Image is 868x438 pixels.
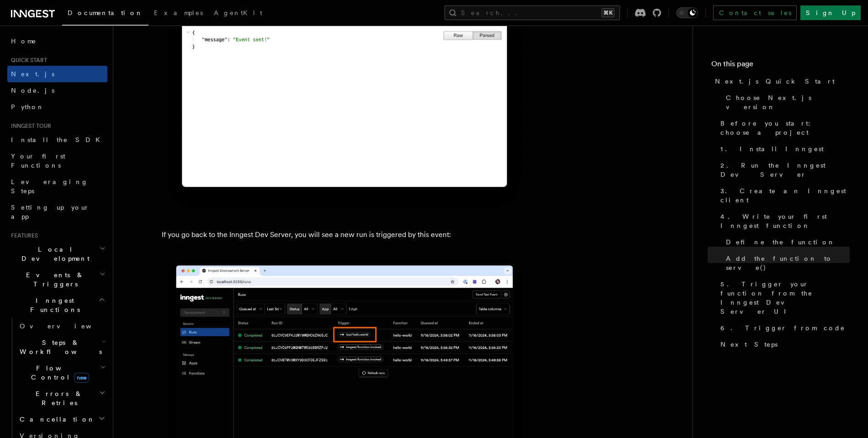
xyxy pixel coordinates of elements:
a: AgentKit [208,3,268,25]
span: Next.js [11,70,54,78]
button: Events & Triggers [7,267,107,292]
span: Features [7,232,38,239]
span: Quick start [7,57,47,64]
a: Install the SDK [7,132,107,148]
span: 3. Create an Inngest client [720,186,850,205]
p: If you go back to the Inngest Dev Server, you will see a new run is triggered by this event: [162,228,527,241]
a: Your first Functions [7,148,107,174]
a: Choose Next.js version [722,90,850,115]
span: Next.js Quick Start [715,77,835,86]
span: Flow Control [16,364,101,382]
button: Toggle dark mode [676,7,698,18]
span: 2. Run the Inngest Dev Server [720,161,850,179]
a: Sign Up [800,5,861,20]
a: Node.js [7,82,107,99]
a: Define the function [722,234,850,250]
a: Contact sales [713,5,797,20]
a: Next Steps [717,336,850,353]
span: Your first Functions [11,153,65,169]
button: Search...⌘K [445,5,620,20]
a: 5. Trigger your function from the Inngest Dev Server UI [717,276,850,320]
a: 4. Write your first Inngest function [717,208,850,234]
span: Examples [154,9,203,16]
span: Home [11,37,37,46]
span: Next Steps [720,340,778,349]
a: Python [7,99,107,115]
span: 6. Trigger from code [720,323,845,332]
a: Leveraging Steps [7,174,107,199]
span: 1. Install Inngest [720,144,824,153]
span: Install the SDK [11,136,106,143]
a: Overview [16,318,107,334]
a: Before you start: choose a project [717,115,850,141]
span: Node.js [11,87,54,94]
span: Errors & Retries [16,389,99,407]
button: Cancellation [16,411,107,427]
button: Flow Controlnew [16,360,107,385]
a: Add the function to serve() [722,250,850,276]
a: Home [7,33,107,49]
span: Documentation [68,9,143,16]
span: Python [11,103,44,111]
a: Examples [148,3,208,25]
a: 1. Install Inngest [717,141,850,157]
span: Steps & Workflows [16,338,102,356]
button: Inngest Functions [7,292,107,318]
span: Inngest Functions [7,296,99,314]
span: Overview [20,322,114,330]
button: Steps & Workflows [16,334,107,360]
span: Cancellation [16,415,95,424]
a: Documentation [62,3,148,26]
a: Setting up your app [7,199,107,225]
span: Define the function [726,237,835,247]
span: Before you start: choose a project [720,119,850,137]
a: 6. Trigger from code [717,320,850,336]
h4: On this page [711,58,850,73]
span: Add the function to serve() [726,254,850,272]
span: Leveraging Steps [11,178,88,195]
span: 4. Write your first Inngest function [720,212,850,230]
a: Next.js Quick Start [711,73,850,90]
span: Local Development [7,245,100,263]
kbd: ⌘K [602,8,614,17]
a: Next.js [7,66,107,82]
button: Local Development [7,241,107,267]
button: Errors & Retries [16,385,107,411]
span: Choose Next.js version [726,93,850,111]
span: 5. Trigger your function from the Inngest Dev Server UI [720,280,850,316]
a: 3. Create an Inngest client [717,183,850,208]
span: Setting up your app [11,204,90,220]
span: Events & Triggers [7,270,100,289]
a: 2. Run the Inngest Dev Server [717,157,850,183]
span: new [74,373,89,383]
span: AgentKit [214,9,262,16]
span: Inngest tour [7,122,51,130]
